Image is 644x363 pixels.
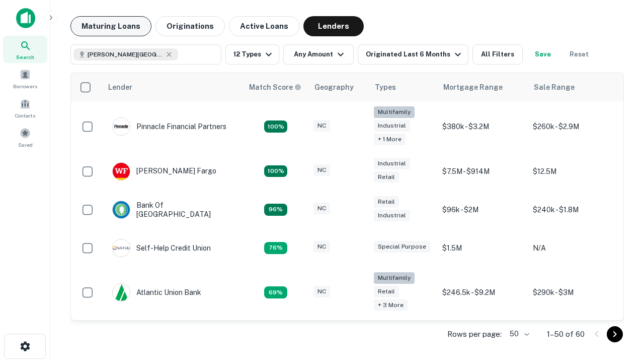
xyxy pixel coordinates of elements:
[472,44,523,65] button: All Filters
[374,286,399,297] div: Retail
[313,164,330,176] div: NC
[264,165,287,177] div: Matching Properties: 15, hasApolloMatch: undefined
[563,44,595,65] button: Reset
[243,73,308,101] th: Capitalize uses an advanced AI algorithm to match your search with the best lender. The match sco...
[358,44,468,65] button: Originated Last 6 Months
[369,73,437,101] th: Types
[16,8,35,28] img: capitalize-icon.png
[506,327,531,341] div: 50
[313,286,330,297] div: NC
[366,48,464,60] div: Originated Last 6 Months
[15,111,35,119] span: Contacts
[3,124,47,151] a: Saved
[113,201,130,218] img: picture
[374,171,399,183] div: Retail
[528,152,618,191] td: $12.5M
[437,73,528,101] th: Mortgage Range
[16,53,34,61] span: Search
[437,101,528,152] td: $380k - $3.2M
[308,73,369,101] th: Geography
[374,210,410,221] div: Industrial
[264,204,287,216] div: Matching Properties: 14, hasApolloMatch: undefined
[249,82,299,93] h6: Match Score
[374,106,415,118] div: Multifamily
[283,44,354,65] button: Any Amount
[264,120,287,133] div: Matching Properties: 26, hasApolloMatch: undefined
[3,94,47,122] a: Contacts
[108,81,132,93] div: Lender
[528,191,618,229] td: $240k - $1.8M
[313,203,330,214] div: NC
[437,229,528,267] td: $1.5M
[374,158,410,169] div: Industrial
[112,201,233,219] div: Bank Of [GEOGRAPHIC_DATA]
[112,239,211,257] div: Self-help Credit Union
[113,118,130,135] img: picture
[3,36,47,63] a: Search
[528,73,618,101] th: Sale Range
[113,239,130,257] img: picture
[534,81,575,93] div: Sale Range
[447,328,502,340] p: Rows per page:
[375,81,396,93] div: Types
[303,16,364,36] button: Lenders
[374,196,399,208] div: Retail
[229,16,299,36] button: Active Loans
[264,242,287,254] div: Matching Properties: 11, hasApolloMatch: undefined
[528,267,618,318] td: $290k - $3M
[102,73,243,101] th: Lender
[313,120,330,132] div: NC
[112,162,216,180] div: [PERSON_NAME] Fargo
[374,299,408,311] div: + 3 more
[3,65,47,92] a: Borrowers
[13,82,37,90] span: Borrowers
[249,82,301,93] div: Capitalize uses an advanced AI algorithm to match your search with the best lender. The match sco...
[88,50,163,59] span: [PERSON_NAME][GEOGRAPHIC_DATA], [GEOGRAPHIC_DATA]
[594,250,644,298] iframe: Chat Widget
[528,101,618,152] td: $260k - $2.9M
[527,44,559,65] button: Save your search to get updates of matches that match your search criteria.
[437,267,528,318] td: $246.5k - $9.2M
[374,272,415,284] div: Multifamily
[18,141,33,149] span: Saved
[264,286,287,298] div: Matching Properties: 10, hasApolloMatch: undefined
[313,241,330,253] div: NC
[70,16,151,36] button: Maturing Loans
[443,81,503,93] div: Mortgage Range
[437,152,528,191] td: $7.5M - $914M
[374,241,430,253] div: Special Purpose
[528,229,618,267] td: N/A
[547,328,585,340] p: 1–50 of 60
[113,284,130,301] img: picture
[374,134,406,145] div: + 1 more
[155,16,225,36] button: Originations
[374,120,410,132] div: Industrial
[112,117,226,136] div: Pinnacle Financial Partners
[314,81,354,93] div: Geography
[112,283,201,301] div: Atlantic Union Bank
[437,191,528,229] td: $96k - $2M
[113,163,130,180] img: picture
[607,326,623,342] button: Go to next page
[225,44,279,65] button: 12 Types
